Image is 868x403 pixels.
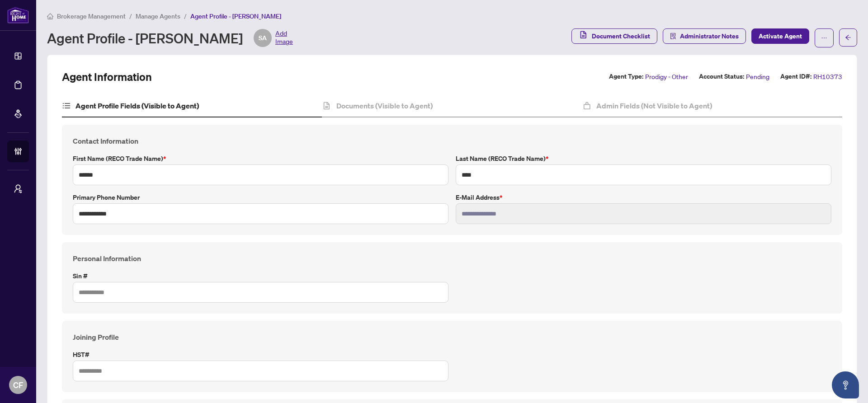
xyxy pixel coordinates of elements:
h4: Documents (Visible to Agent) [336,100,433,111]
span: Activate Agent [759,29,802,43]
img: logo [7,7,29,23]
h4: Joining Profile [73,332,831,342]
label: Sin # [73,271,448,281]
span: Manage Agents [136,12,180,20]
span: arrow-left [845,34,851,41]
button: Open asap [832,371,859,398]
li: / [184,11,187,21]
li: / [129,11,132,21]
label: Last Name (RECO Trade Name) [456,154,831,164]
span: Document Checklist [592,29,650,43]
label: Agent ID#: [780,71,811,82]
h4: Admin Fields (Not Visible to Agent) [596,100,712,111]
span: CF [13,379,23,391]
span: Brokerage Management [57,12,126,20]
h4: Personal Information [73,253,831,264]
label: HST# [73,350,448,360]
span: user-switch [14,184,23,193]
span: RH10373 [813,71,842,82]
label: Primary Phone Number [73,192,448,202]
span: SA [259,33,267,43]
label: Agent Type: [609,71,643,82]
span: Agent Profile - [PERSON_NAME] [190,12,281,20]
button: Administrator Notes [663,28,746,44]
span: Add Image [275,29,293,47]
span: solution [670,33,676,39]
h4: Contact Information [73,136,831,146]
button: Document Checklist [571,28,657,44]
span: ellipsis [821,35,827,41]
span: Pending [746,71,769,82]
label: E-mail Address [456,192,831,202]
span: home [47,13,53,19]
label: First Name (RECO Trade Name) [73,154,448,164]
h2: Agent Information [62,70,152,84]
label: Account Status: [699,71,744,82]
span: Administrator Notes [680,29,739,43]
button: Activate Agent [751,28,809,44]
h4: Agent Profile Fields (Visible to Agent) [75,100,199,111]
div: Agent Profile - [PERSON_NAME] [47,29,293,47]
span: Prodigy - Other [645,71,688,82]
